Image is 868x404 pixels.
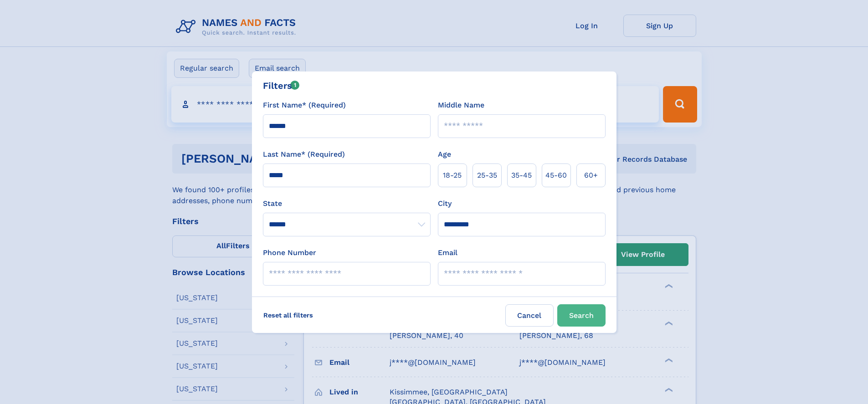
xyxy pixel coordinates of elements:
[263,198,431,209] label: State
[263,149,345,160] label: Last Name* (Required)
[263,79,300,92] div: Filters
[511,170,532,181] span: 35‑45
[545,170,567,181] span: 45‑60
[438,198,452,209] label: City
[477,170,497,181] span: 25‑35
[263,247,316,258] label: Phone Number
[263,100,346,111] label: First Name* (Required)
[557,304,606,327] button: Search
[257,304,319,326] label: Reset all filters
[438,149,451,160] label: Age
[505,304,554,327] label: Cancel
[584,170,598,181] span: 60+
[443,170,462,181] span: 18‑25
[438,247,457,258] label: Email
[438,100,484,111] label: Middle Name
